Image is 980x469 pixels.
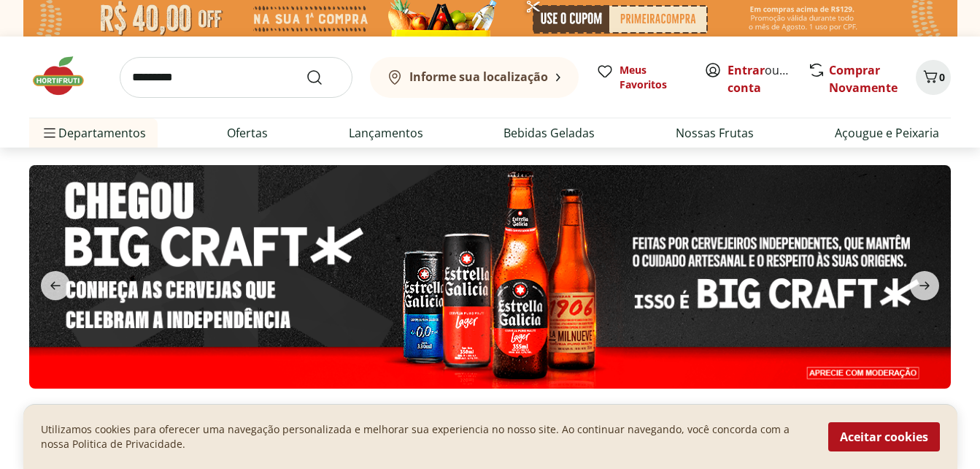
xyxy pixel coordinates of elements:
button: Carrinho [916,60,951,95]
a: Açougue e Peixaria [835,124,939,142]
img: stella [29,165,951,389]
button: next [898,271,951,300]
a: Nossas Frutas [676,124,754,142]
button: Go to page 1 from fs-carousel [433,400,445,435]
button: Go to page 5 from fs-carousel [480,400,492,435]
a: Meus Favoritos [596,63,687,92]
button: Go to page 3 from fs-carousel [457,400,468,435]
button: Go to page 2 from fs-carousel [445,400,457,435]
span: Departamentos [41,115,146,150]
span: ou [728,61,792,96]
a: Lançamentos [349,124,423,142]
button: Menu [41,115,58,150]
a: Bebidas Geladas [503,124,595,142]
a: Entrar [728,62,765,78]
a: Criar conta [728,62,808,96]
button: Informe sua localização [370,57,579,98]
span: 0 [939,70,945,84]
b: Informe sua localização [409,69,548,85]
button: Go to page 7 from fs-carousel [503,400,515,435]
a: Comprar Novamente [829,62,898,96]
button: Submit Search [306,69,341,86]
button: previous [29,271,82,300]
input: search [120,57,352,98]
button: Go to page 6 from fs-carousel [492,400,503,435]
button: Go to page 8 from fs-carousel [515,400,527,435]
p: Utilizamos cookies para oferecer uma navegação personalizada e melhorar sua experiencia no nosso ... [41,422,811,451]
button: Current page from fs-carousel [527,400,547,435]
button: Aceitar cookies [828,422,940,451]
span: Meus Favoritos [620,63,687,92]
button: Go to page 4 from fs-carousel [468,400,480,435]
img: Hortifruti [29,54,102,98]
a: Ofertas [227,124,268,142]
